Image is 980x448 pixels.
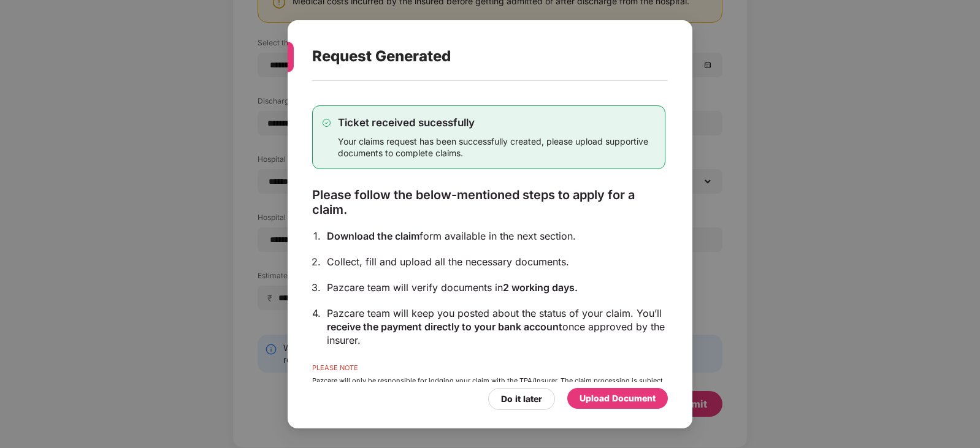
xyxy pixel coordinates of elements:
[338,135,655,158] div: Your claims request has been successfully created, please upload supportive documents to complete...
[312,187,665,216] div: Please follow the below-mentioned steps to apply for a claim.
[327,280,665,294] div: Pazcare team will verify documents in
[580,391,656,404] div: Upload Document
[501,392,542,405] div: Do it later
[312,376,665,408] div: Pazcare will only be responsible for lodging your claim with the TPA/Insurer. The claim processin...
[312,363,665,376] div: PLEASE NOTE
[327,229,419,241] span: Download the claim
[312,32,638,80] div: Request Generated
[327,229,665,242] div: form available in the next section.
[503,281,578,293] span: 2 working days.
[312,280,321,294] div: 3.
[327,254,665,268] div: Collect, fill and upload all the necessary documents.
[312,306,321,319] div: 4.
[323,118,331,126] img: svg+xml;base64,PHN2ZyB4bWxucz0iaHR0cDovL3d3dy53My5vcmcvMjAwMC9zdmciIHdpZHRoPSIxMy4zMzMiIGhlaWdodD...
[327,320,562,332] span: receive the payment directly to your bank account
[312,254,321,268] div: 2.
[338,115,655,129] div: Ticket received sucessfully
[313,229,321,242] div: 1.
[327,306,665,346] div: Pazcare team will keep you posted about the status of your claim. You’ll once approved by the ins...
